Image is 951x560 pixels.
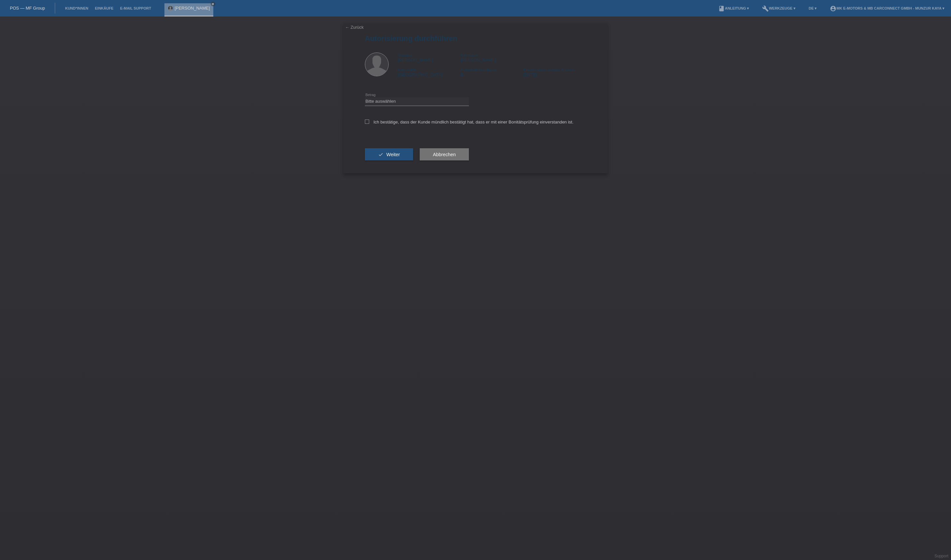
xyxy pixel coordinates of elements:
span: Weiter [386,152,400,157]
label: Ich bestätige, dass der Kunde mündlich bestätigt hat, dass er mit einer Bonitätsprüfung einversta... [365,120,574,124]
i: build [762,5,769,12]
div: [GEOGRAPHIC_DATA] [398,67,461,77]
div: [DATE] [523,67,586,77]
span: Aufenthaltsbewilligung [461,68,497,72]
i: check [378,152,383,157]
a: close [211,2,215,6]
a: [PERSON_NAME] [175,6,210,11]
span: Vorname [398,53,412,57]
i: close [211,2,215,6]
span: Abbrechen [433,152,456,157]
div: [PERSON_NAME] [398,52,461,62]
a: account_circleMK E-MOTORS & MB CarConnect GmbH - Munzur Kaya ▾ [827,6,948,10]
a: DE ▾ [805,6,820,10]
a: buildWerkzeuge ▾ [759,6,799,10]
a: Support [934,554,948,558]
i: book [718,5,725,12]
a: Einkäufe [91,6,117,10]
a: bookAnleitung ▾ [715,6,752,10]
a: ← Zurück [345,25,364,30]
button: Abbrechen [420,148,469,161]
button: check Weiter [365,148,413,161]
span: Einreisedatum gemäss Ausweis [523,68,575,72]
a: E-Mail Support [117,6,155,10]
h1: Autorisierung durchführen [365,34,586,43]
a: Kund*innen [62,6,91,10]
a: POS — MF Group [10,6,45,11]
span: Nachname [461,53,478,57]
span: Nationalität [398,68,416,72]
div: [PERSON_NAME] [461,52,523,62]
i: account_circle [830,5,836,12]
div: B [461,67,523,77]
